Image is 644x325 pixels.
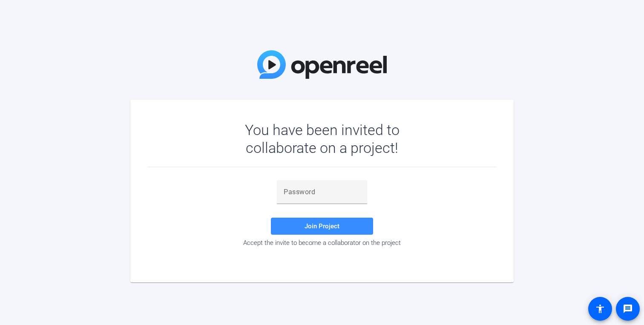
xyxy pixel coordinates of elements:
[595,304,605,314] mat-icon: accessibility
[147,239,497,247] div: Accept the invite to become a collaborator on the project
[271,218,373,235] button: Join Project
[305,222,339,230] span: Join Project
[220,121,424,157] div: You have been invited to collaborate on a project!
[623,304,633,314] mat-icon: message
[257,50,387,79] img: OpenReel Logo
[284,187,360,197] input: Password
